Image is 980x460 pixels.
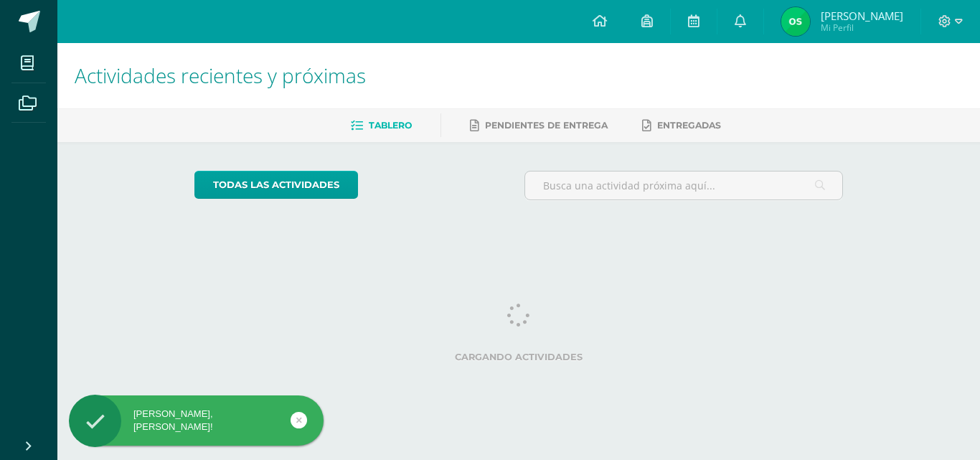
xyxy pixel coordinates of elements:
[781,7,810,36] img: 036dd00b21afbf8d7ade513cf52a3cbc.png
[194,352,844,362] label: Cargando actividades
[470,114,608,137] a: Pendientes de entrega
[69,408,324,433] div: [PERSON_NAME], [PERSON_NAME]!
[485,120,608,131] span: Pendientes de entrega
[821,22,903,34] span: Mi Perfil
[657,120,721,131] span: Entregadas
[642,114,721,137] a: Entregadas
[525,172,843,200] input: Busca una actividad próxima aquí...
[351,114,412,137] a: Tablero
[821,9,903,23] span: [PERSON_NAME]
[75,62,366,89] span: Actividades recientes y próximas
[369,120,412,131] span: Tablero
[194,171,358,199] a: todas las Actividades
